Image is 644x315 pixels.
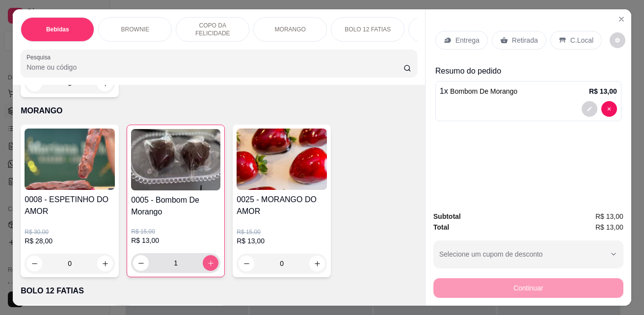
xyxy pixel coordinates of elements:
button: decrease-product-quantity [582,101,597,117]
p: R$ 13,00 [589,86,617,96]
p: R$ 15,00 [131,228,220,236]
button: decrease-product-quantity [601,101,617,117]
p: C.Local [570,35,593,45]
label: Pesquisa [27,53,54,61]
button: increase-product-quantity [309,256,325,271]
h4: 0008 - ESPETINHO DO AMOR [25,194,115,217]
button: decrease-product-quantity [27,256,42,271]
p: BOLO 12 FATIAS [21,285,417,297]
p: Entrega [456,35,480,45]
p: BROWNIE [121,26,149,33]
p: R$ 15,00 [237,228,327,236]
button: increase-product-quantity [203,255,218,271]
p: Bebidas [46,26,69,33]
img: product-image [25,129,115,190]
p: Retirada [512,35,538,45]
p: 1 x [440,85,517,97]
button: decrease-product-quantity [239,256,254,271]
p: BOLO 12 FATIAS [345,26,391,33]
button: decrease-product-quantity [610,32,625,48]
button: decrease-product-quantity [133,255,149,271]
button: Selecione um cupom de desconto [433,240,623,268]
span: Bombom De Morango [450,87,517,95]
p: MORANGO [21,105,417,117]
p: Resumo do pedido [435,65,621,77]
img: product-image [131,129,220,190]
button: increase-product-quantity [97,256,113,271]
span: R$ 13,00 [595,211,623,222]
h4: 0005 - Bombom De Morango [131,194,220,218]
strong: Subtotal [433,212,461,220]
p: COPO DA FELICIDADE [184,22,241,37]
strong: Total [433,223,449,231]
p: R$ 28,00 [25,236,115,246]
p: MORANGO [275,26,306,33]
input: Pesquisa [27,62,403,72]
button: Close [614,11,629,27]
p: R$ 13,00 [237,236,327,246]
span: R$ 13,00 [595,222,623,233]
h4: 0025 - MORANGO DO AMOR [237,194,327,217]
p: R$ 13,00 [131,236,220,245]
img: product-image [237,129,327,190]
p: R$ 30,00 [25,228,115,236]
